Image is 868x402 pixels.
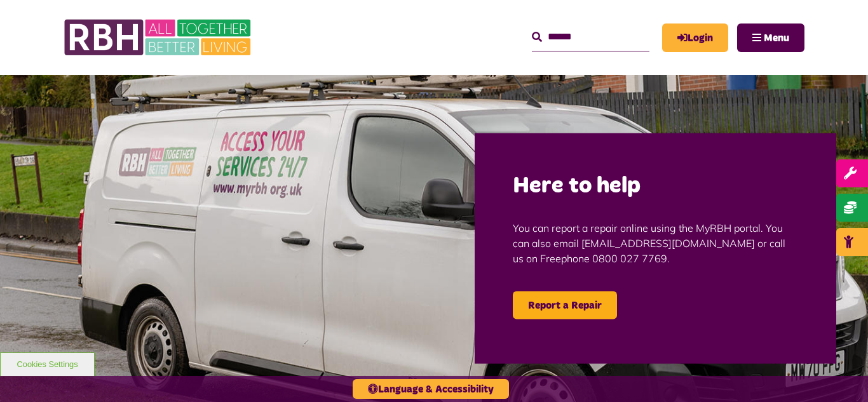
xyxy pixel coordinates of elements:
button: Language & Accessibility [353,379,509,399]
p: You can report a repair online using the MyRBH portal. You can also email [EMAIL_ADDRESS][DOMAIN_... [513,201,798,285]
button: Navigation [737,23,804,52]
span: Menu [764,33,789,43]
h2: Here to help [513,171,798,201]
img: RBH [64,13,254,62]
a: Report a Repair [513,291,617,319]
a: MyRBH [662,23,728,52]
